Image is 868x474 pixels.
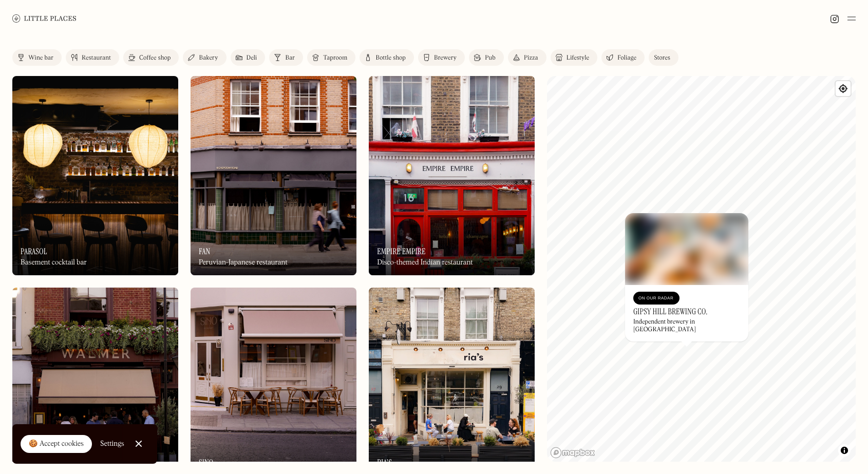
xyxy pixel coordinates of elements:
[247,55,257,61] div: Deli
[12,76,178,275] img: Parasol
[369,76,535,275] a: Empire EmpireEmpire EmpireEmpire EmpireDisco-themed Indian restaurant
[654,55,670,61] div: Stores
[360,49,414,66] a: Bottle shop
[550,447,595,459] a: Mapbox homepage
[625,213,748,342] a: Gipsy Hill Brewing Co.Gipsy Hill Brewing Co.On Our RadarGipsy Hill Brewing Co.Independent brewery...
[377,258,473,267] div: Disco-themed Indian restaurant
[838,444,851,457] button: Toggle attribution
[12,76,178,275] a: ParasolParasolParasolBasement cocktail bar
[12,49,62,66] a: Wine bar
[633,318,740,333] div: Independent brewery in [GEOGRAPHIC_DATA]
[21,247,47,256] h3: Parasol
[21,435,92,453] a: 🍪 Accept cookies
[199,55,218,61] div: Bakery
[307,49,355,66] a: Taproom
[191,76,356,275] a: FanFanFanPeruvian-Japanese restaurant
[551,49,597,66] a: Lifestyle
[601,49,645,66] a: Foliage
[377,458,392,467] h3: Ria's
[191,76,356,275] img: Fan
[199,247,210,256] h3: Fan
[567,55,589,61] div: Lifestyle
[269,49,303,66] a: Bar
[375,55,406,61] div: Bottle shop
[617,55,636,61] div: Foliage
[485,55,496,61] div: Pub
[508,49,546,66] a: Pizza
[128,433,149,454] a: Close Cookie Popup
[836,81,851,96] button: Find my location
[841,445,847,456] span: Toggle attribution
[377,247,425,256] h3: Empire Empire
[199,458,213,467] h3: Sino
[28,55,53,61] div: Wine bar
[29,439,84,449] div: 🍪 Accept cookies
[82,55,111,61] div: Restaurant
[418,49,465,66] a: Brewery
[100,440,124,447] div: Settings
[625,213,748,285] img: Gipsy Hill Brewing Co.
[649,49,678,66] a: Stores
[434,55,457,61] div: Brewery
[638,293,674,304] div: On Our Radar
[21,258,87,267] div: Basement cocktail bar
[285,55,295,61] div: Bar
[66,49,119,66] a: Restaurant
[323,55,347,61] div: Taproom
[199,258,288,267] div: Peruvian-Japanese restaurant
[231,49,266,66] a: Deli
[139,55,171,61] div: Coffee shop
[469,49,504,66] a: Pub
[123,49,179,66] a: Coffee shop
[369,76,535,275] img: Empire Empire
[633,307,708,316] h3: Gipsy Hill Brewing Co.
[547,76,856,462] canvas: Map
[524,55,538,61] div: Pizza
[183,49,226,66] a: Bakery
[100,432,124,456] a: Settings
